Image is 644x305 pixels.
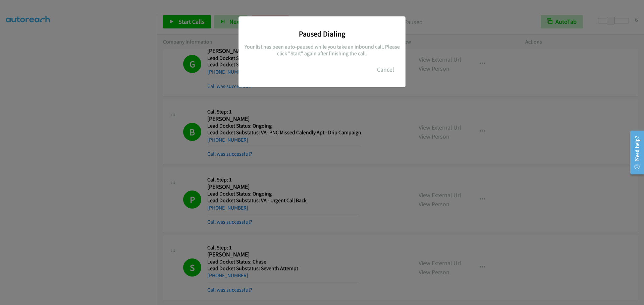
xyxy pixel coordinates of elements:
h5: Your list has been auto-paused while you take an inbound call. Please click "Start" again after f... [244,44,400,57]
h3: Paused Dialing [244,29,400,39]
button: Cancel [371,63,400,76]
iframe: Resource Center [625,126,644,179]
